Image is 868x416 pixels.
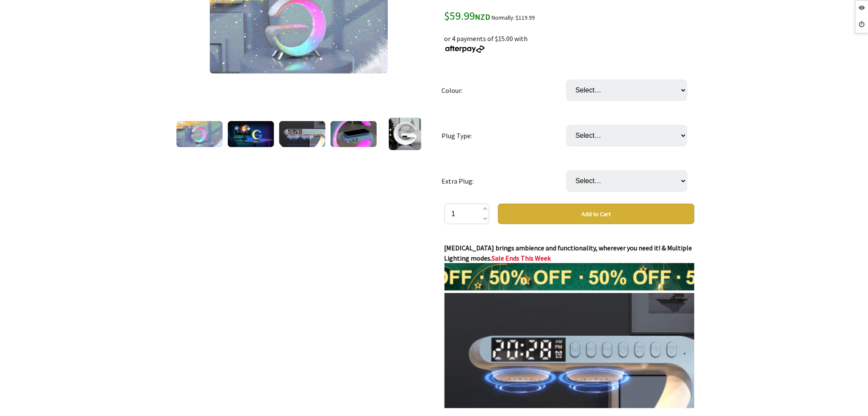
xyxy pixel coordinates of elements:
td: Extra Plug: [441,158,567,204]
td: Colour: [441,68,567,113]
img: G Light Alarm Clock Mood Light Speaker Wireless Charger [228,121,274,147]
img: G Light Alarm Clock Mood Light Speaker Wireless Charger [331,121,377,147]
img: G Light Alarm Clock Mood Light Speaker Wireless Charger [176,121,223,147]
img: G Light Alarm Clock Mood Light Speaker Wireless Charger [279,121,325,147]
img: G Light Alarm Clock Mood Light Speaker Wireless Charger [389,118,421,150]
span: NZD [475,12,491,22]
span: $59.99 [444,9,491,23]
div: or 4 payments of $15.00 with [444,23,695,54]
small: Normally: $119.99 [492,14,535,21]
strong: [MEDICAL_DATA] brings ambience and functionality, wherever you need it! & Multiple Lighting modes. [444,244,692,262]
td: Plug Type: [441,113,567,158]
strong: Sale Ends This Week [444,254,695,292]
button: Add to Cart [498,204,695,224]
img: Afterpay [444,45,486,53]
